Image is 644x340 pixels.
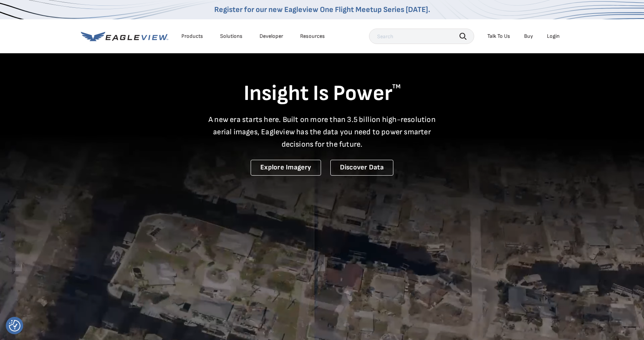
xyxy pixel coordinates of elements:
img: Revisit consent button [9,320,20,332]
p: A new era starts here. Built on more than 3.5 billion high-resolution aerial images, Eagleview ha... [204,113,441,151]
button: Consent Preferences [9,320,20,332]
div: Talk To Us [487,33,510,40]
a: Explore Imagery [251,160,321,176]
input: Search [369,29,474,44]
div: Login [547,33,560,40]
div: Resources [300,33,325,40]
a: Register for our new Eagleview One Flight Meetup Series [DATE]. [214,5,430,14]
a: Discover Data [330,160,393,176]
a: Developer [260,33,283,40]
div: Products [181,33,203,40]
sup: TM [392,83,401,90]
div: Solutions [220,33,243,40]
h1: Insight Is Power [81,80,564,107]
a: Buy [524,33,533,40]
